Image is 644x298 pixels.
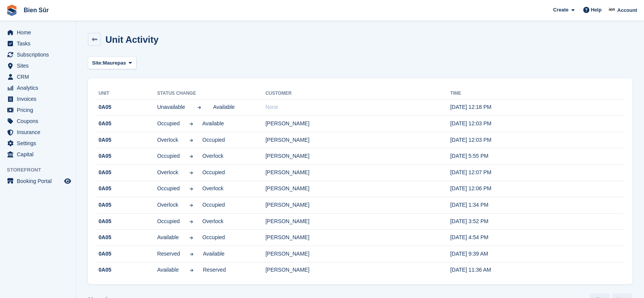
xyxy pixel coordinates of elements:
span: Account [617,6,637,14]
img: stora-icon-8386f47178a22dfd0bd8f6a31ec36ba5ce8667c1dd55bd0f319d3a0aa187defe.svg [6,5,18,16]
td: 0A05 [97,148,157,165]
time: 2025-06-23 10:07:21 UTC [450,169,492,175]
span: Available [157,233,180,241]
span: Sites [17,60,63,71]
span: Available [202,120,225,128]
td: [PERSON_NAME] [265,197,450,214]
span: Site: [92,59,103,67]
img: Asmaa Habri [608,6,616,14]
span: Reserved [157,250,180,258]
time: 2025-08-18 10:03:48 UTC [450,120,492,126]
span: Available [213,103,241,111]
span: Occupied [202,136,225,144]
span: Reserved [203,266,226,274]
a: menu [4,149,72,160]
span: Home [17,27,63,38]
td: 0A05 [97,262,157,278]
time: 2025-07-29 15:55:03 UTC [450,153,489,159]
th: Status change [157,87,265,100]
a: menu [4,27,72,38]
time: 2025-05-27 13:52:21 UTC [450,218,489,224]
td: [PERSON_NAME] [265,262,450,278]
span: Storefront [7,166,76,174]
td: [PERSON_NAME] [265,132,450,148]
time: 2025-08-21 10:18:25 UTC [450,104,492,110]
td: 0A05 [97,213,157,230]
a: Bien Sûr [21,4,52,16]
span: Occupied [202,168,225,177]
td: [PERSON_NAME] [265,230,450,246]
h1: Unit Activity [105,34,159,45]
span: Tasks [17,38,63,49]
span: Occupied [202,201,225,209]
span: Occupied [157,185,180,193]
span: Maurepas [103,59,126,67]
span: Occupied [157,152,180,160]
span: None [265,104,278,110]
td: 0A05 [97,197,157,214]
span: Occupied [202,233,225,241]
td: [PERSON_NAME] [265,181,450,197]
span: Occupied [157,120,180,128]
a: menu [4,176,72,186]
span: Settings [17,138,63,149]
td: [PERSON_NAME] [265,213,450,230]
time: 2025-06-23 10:06:38 UTC [450,185,492,191]
span: Invoices [17,94,63,104]
a: menu [4,38,72,49]
a: Preview store [63,177,72,186]
button: Site: Maurepas [88,57,136,69]
td: [PERSON_NAME] [265,116,450,132]
span: Subscriptions [17,49,63,60]
span: Help [591,6,602,14]
td: 0A05 [97,181,157,197]
span: Occupied [157,217,180,225]
a: menu [4,83,72,93]
span: Coupons [17,116,63,126]
time: 2024-11-07 08:39:01 UTC [450,251,488,257]
td: 0A05 [97,230,157,246]
span: Pricing [17,105,63,115]
span: Available [157,266,180,274]
span: Available [203,250,226,258]
a: menu [4,105,72,115]
td: 0A05 [97,116,157,132]
td: [PERSON_NAME] [265,165,450,181]
a: menu [4,116,72,126]
time: 2025-08-18 10:03:45 UTC [450,137,492,143]
td: 0A05 [97,165,157,181]
span: Insurance [17,127,63,138]
td: 0A05 [97,99,157,116]
span: Overlock [157,168,180,177]
td: [PERSON_NAME] [265,148,450,165]
th: Time [450,87,623,100]
a: menu [4,138,72,149]
th: Customer [265,87,450,100]
span: Unavailable [157,103,185,111]
span: Overlock [157,136,180,144]
a: menu [4,94,72,104]
span: Booking Portal [17,176,63,186]
span: Overlock [202,152,225,160]
span: CRM [17,71,63,82]
span: Overlock [202,217,225,225]
span: Create [553,6,568,14]
a: menu [4,127,72,138]
a: menu [4,49,72,60]
span: Overlock [202,185,225,193]
a: menu [4,60,72,71]
span: Capital [17,149,63,160]
td: 0A05 [97,132,157,148]
span: Overlock [157,201,180,209]
th: Unit [97,87,157,100]
time: 2024-11-02 10:36:59 UTC [450,267,491,273]
time: 2025-05-28 11:34:12 UTC [450,202,489,208]
a: menu [4,71,72,82]
time: 2025-02-22 15:54:03 UTC [450,234,489,240]
td: 0A05 [97,246,157,262]
span: Analytics [17,83,63,93]
td: [PERSON_NAME] [265,246,450,262]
